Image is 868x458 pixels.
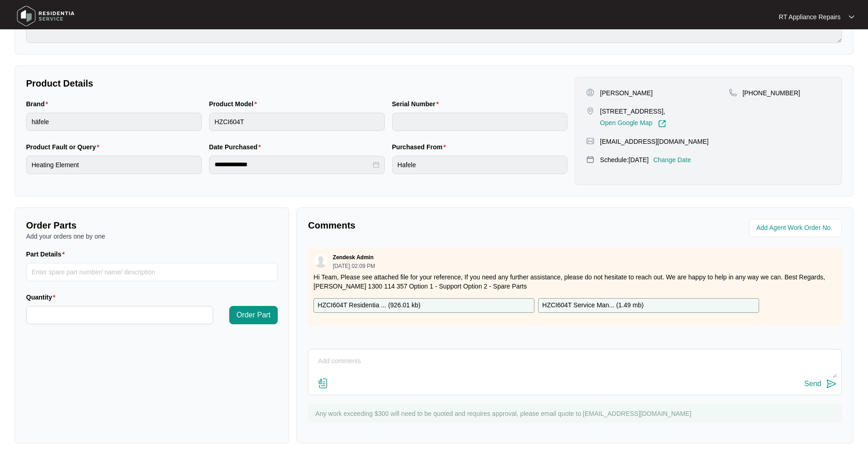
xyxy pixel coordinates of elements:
[743,88,800,98] p: [PHONE_NUMBER]
[318,378,329,389] img: file-attachment-doc.svg
[26,99,52,109] label: Brand
[315,409,837,418] p: Any work exceeding $300 will need to be quoted and requires approval, please email quote to [EMAI...
[229,306,278,324] button: Order Part
[600,107,666,116] p: [STREET_ADDRESS],
[586,88,594,97] img: user-pin
[779,12,841,22] p: RT Appliance Repairs
[308,219,568,232] p: Comments
[14,2,78,30] img: residentia service logo
[600,137,708,146] p: [EMAIL_ADDRESS][DOMAIN_NAME]
[26,293,59,302] label: Quantity
[600,155,648,164] p: Schedule: [DATE]
[392,142,450,152] label: Purchased From
[26,263,278,281] input: Part Details
[729,88,737,97] img: map-pin
[26,156,202,174] input: Product Fault or Query
[27,306,213,324] input: Quantity
[26,232,278,241] p: Add your orders one by one
[826,378,837,389] img: send-icon.svg
[542,300,644,311] p: HZCI604T Service Man... ( 1.49 mb )
[586,137,594,145] img: map-pin
[600,88,652,98] p: [PERSON_NAME]
[237,310,271,321] span: Order Part
[653,155,691,164] p: Change Date
[600,120,666,128] a: Open Google Map
[804,378,837,390] button: Send
[849,15,854,19] img: dropdown arrow
[392,113,568,131] input: Serial Number
[392,99,442,109] label: Serial Number
[586,107,594,115] img: map-pin
[333,254,373,261] p: Zendesk Admin
[26,219,278,232] p: Order Parts
[26,250,69,259] label: Part Details
[26,77,567,90] p: Product Details
[586,155,594,164] img: map-pin
[215,160,371,169] input: Date Purchased
[756,223,836,234] input: Add Agent Work Order No.
[314,254,328,268] img: user.svg
[333,263,375,269] p: [DATE] 02:09 PM
[804,380,821,388] div: Send
[209,142,264,152] label: Date Purchased
[313,273,836,291] p: Hi Team, Please see attached file for your reference, If you need any further assistance, please ...
[209,99,261,109] label: Product Model
[209,113,385,131] input: Product Model
[26,113,202,131] input: Brand
[658,120,666,128] img: Link-External
[26,142,103,152] label: Product Fault or Query
[392,156,568,174] input: Purchased From
[318,300,421,311] p: HZCI604T Residentia ... ( 926.01 kb )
